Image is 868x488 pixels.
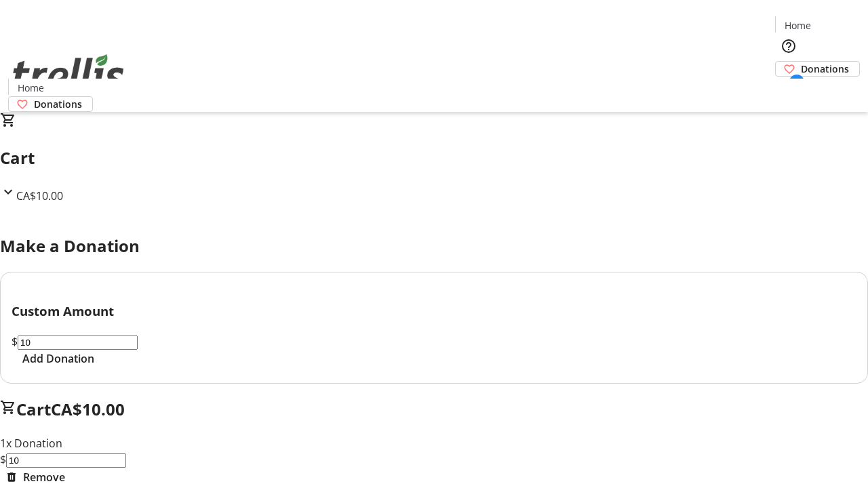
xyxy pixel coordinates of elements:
button: Help [775,33,802,60]
a: Home [9,81,52,95]
a: Home [776,18,819,33]
input: Donation Amount [18,335,138,350]
span: Remove [23,469,65,485]
a: Donations [8,96,93,112]
button: Add Donation [12,350,105,367]
input: Donation Amount [6,453,126,468]
span: Home [18,81,44,95]
span: Donations [34,97,82,111]
a: Donations [775,61,860,77]
img: Orient E2E Organization lhBmHSUuno's Logo [8,39,129,107]
span: CA$10.00 [16,188,63,203]
span: $ [12,334,18,349]
h3: Custom Amount [12,302,856,321]
span: Home [785,18,811,33]
span: Donations [801,62,849,76]
button: Cart [775,77,802,104]
span: Add Donation [22,350,94,367]
span: CA$10.00 [51,398,125,420]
